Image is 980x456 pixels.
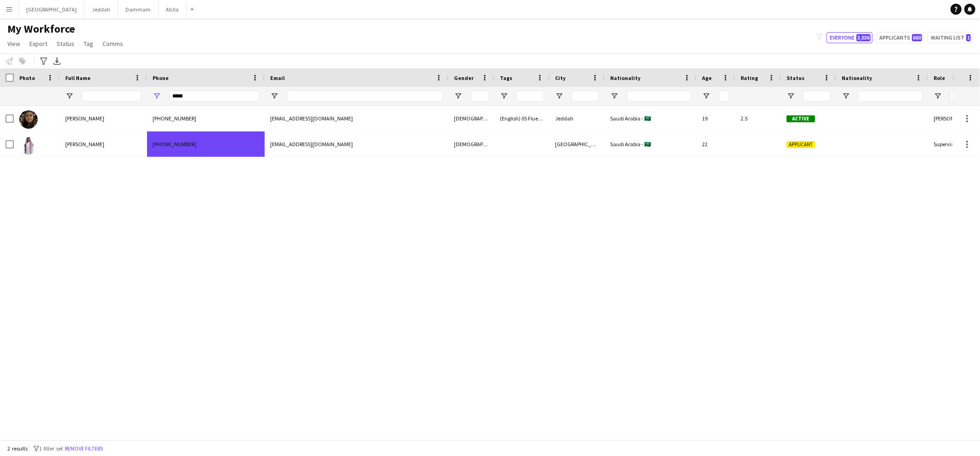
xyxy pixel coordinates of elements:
input: Tags Filter Input [516,91,544,102]
img: Turki Hassan [19,136,38,154]
button: Jeddah [85,0,118,18]
span: Role [934,74,945,81]
span: Saudi Arabia - 🇸🇦 [610,141,651,148]
span: Export [29,40,47,48]
div: [EMAIL_ADDRESS][DOMAIN_NAME] [265,106,448,131]
span: Saudi Arabia - 🇸🇦 [610,115,651,122]
span: 3,036 [856,34,871,41]
app-action-btn: Advanced filters [38,56,49,67]
button: Waiting list1 [928,32,973,43]
img: dalal alghamdi [19,110,38,129]
input: Full Name Filter Input [82,91,142,102]
span: City [555,74,566,81]
button: Open Filter Menu [842,92,850,100]
button: AlUla [159,0,187,18]
button: Open Filter Menu [270,92,278,100]
input: City Filter Input [572,91,599,102]
app-action-btn: Export XLSX [51,56,62,67]
span: View [7,40,20,48]
div: (English) 05 Fluent , (Experience) 01 Newbies, (PPSS) 03 VIP, (PPSS) 04 VVIP , (Role) 04 Host & H... [494,106,549,131]
input: Email Filter Input [287,91,443,102]
span: 1 filter set [39,445,63,452]
span: Tags [500,74,512,81]
span: Nationality [842,74,872,81]
button: Dammam [118,0,159,18]
span: Photo [19,74,35,81]
input: Nationality Filter Input [858,91,923,102]
button: Open Filter Menu [610,92,618,100]
button: Open Filter Menu [702,92,710,100]
div: [DEMOGRAPHIC_DATA] [448,106,494,131]
span: Phone [153,74,169,81]
input: Phone Filter Input [169,91,259,102]
span: 1 [966,34,971,41]
span: Applicant [787,141,815,148]
span: Tag [84,40,93,48]
button: Open Filter Menu [934,92,942,100]
span: Nationality [610,74,640,81]
button: Open Filter Menu [153,92,161,100]
button: Applicants660 [876,32,924,43]
button: Everyone3,036 [827,32,872,43]
button: Open Filter Menu [787,92,795,100]
button: Open Filter Menu [65,92,74,100]
button: [GEOGRAPHIC_DATA] [19,0,85,18]
span: Active [787,115,815,122]
div: 2.5 [735,106,781,131]
input: Age Filter Input [719,91,730,102]
span: My Workforce [7,22,75,36]
div: [PHONE_NUMBER] [147,106,265,131]
a: Export [26,38,51,50]
span: 660 [912,34,922,41]
button: Open Filter Menu [500,92,508,100]
div: 19 [697,106,735,131]
a: Comms [99,38,127,50]
span: Age [702,74,712,81]
div: Jeddah [549,106,605,131]
div: [EMAIL_ADDRESS][DOMAIN_NAME] [265,131,448,157]
div: [GEOGRAPHIC_DATA] [549,131,605,157]
a: Tag [80,38,97,50]
span: Email [270,74,285,81]
div: 22 [697,131,735,157]
span: Gender [454,74,474,81]
span: Status [787,74,804,81]
input: Gender Filter Input [470,91,489,102]
input: Status Filter Input [803,91,831,102]
button: Open Filter Menu [454,92,462,100]
span: Full Name [65,74,91,81]
span: Comms [102,40,123,48]
a: View [4,38,24,50]
span: Rating [741,74,758,81]
button: Open Filter Menu [555,92,563,100]
a: Status [53,38,78,50]
button: Remove filters [63,444,105,454]
span: Status [57,40,74,48]
input: Nationality Filter Input [627,91,691,102]
div: [PHONE_NUMBER] [147,131,265,157]
span: [PERSON_NAME] [65,115,104,122]
div: [DEMOGRAPHIC_DATA] [448,131,494,157]
span: [PERSON_NAME] [65,141,104,148]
